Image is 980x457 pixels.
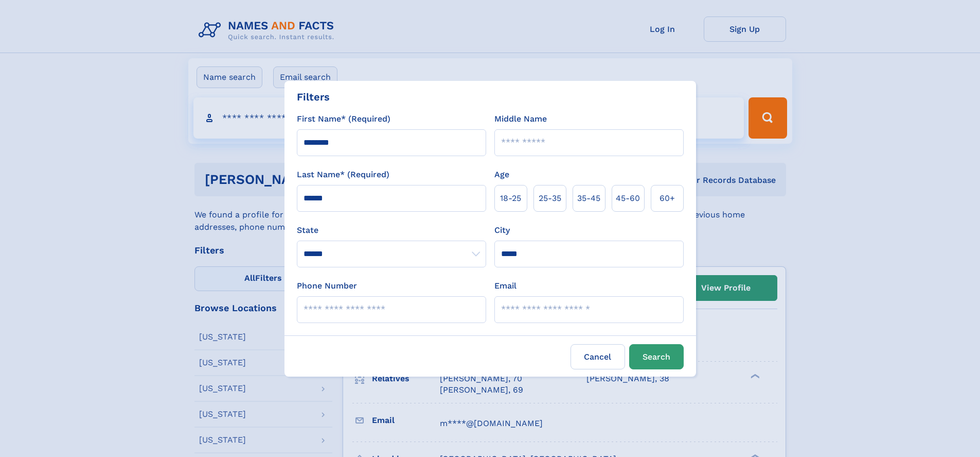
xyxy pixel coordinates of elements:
label: Email [494,280,516,292]
label: Age [494,168,509,181]
div: Filters [297,89,330,105]
label: City [494,224,510,236]
span: 35‑45 [577,192,600,205]
button: Search [629,344,684,369]
span: 45‑60 [616,192,640,205]
label: First Name* (Required) [297,113,390,125]
span: 60+ [660,192,675,205]
label: Phone Number [297,280,357,292]
label: Last Name* (Required) [297,168,389,181]
span: 18‑25 [500,192,521,205]
label: Cancel [571,344,625,369]
span: 25‑35 [539,192,561,205]
label: State [297,224,486,236]
label: Middle Name [494,113,547,125]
